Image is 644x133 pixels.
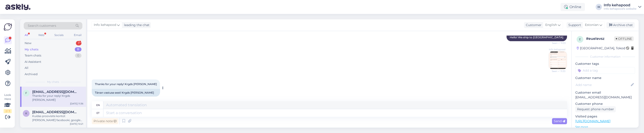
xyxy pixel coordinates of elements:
div: Kuidas proovisite kontot [PERSON_NAME] facebooki, google või emailiga? [32,114,83,122]
img: Attachment [549,51,567,69]
div: Archived [25,72,38,77]
div: Tänan vastuse eest! Krgds [PERSON_NAME] [92,89,160,97]
a: [URL][DOMAIN_NAME] [575,119,610,123]
div: 1 [76,41,81,45]
p: See more ... [575,125,635,129]
div: Online [561,3,585,11]
span: My chats [47,80,59,84]
div: 11 [75,47,81,52]
span: 11:36 [93,97,110,100]
div: Archive chat [606,22,635,28]
input: Add a tag [575,67,635,74]
div: Thanks for your reply! Krgds [PERSON_NAME] [32,94,83,102]
p: [EMAIL_ADDRESS][DOMAIN_NAME] [575,95,635,100]
div: Team chats [25,53,41,58]
div: 2 / 3 [4,109,12,113]
div: Email [73,32,82,38]
img: Askly Logo [4,23,12,31]
div: All [25,66,28,70]
div: # euelevsz [586,36,614,41]
span: Seen ✓ 11:33 [549,70,565,73]
a: Info kehapoodInfo kehapood's website [604,3,641,11]
div: leading the chat [122,23,150,27]
div: New [25,41,31,45]
div: IK [596,4,602,10]
span: Estonian [585,23,599,27]
div: Request phone number [575,106,616,112]
div: et [96,109,99,117]
div: Customer [524,23,541,27]
span: Info kehapood [94,23,116,27]
span: kristel.kiholane@mail.ee [32,110,79,114]
div: AI Assistant [25,60,41,64]
span: k [25,112,27,115]
p: Customer phone [575,101,635,106]
input: Add name [576,82,630,87]
div: Hello! We ship to [GEOGRAPHIC_DATA]. [507,34,567,41]
span: Thanks for your reply! Krgds [PERSON_NAME] [95,82,157,86]
div: Web [37,32,45,38]
div: All [24,32,29,38]
p: Customer email [575,90,635,95]
span: Seen ✓ 11:33 [549,41,566,45]
span: Info kehapood [549,48,565,51]
span: e [579,38,581,41]
div: [GEOGRAPHIC_DATA], Tokod [577,46,625,51]
div: Info kehapood's website [604,7,636,11]
div: [DATE] 11:36 [70,102,83,105]
p: Customer tags [575,61,635,66]
div: 0 [75,53,81,58]
span: fobetty@gmail.com [32,90,79,94]
p: Customer name [575,76,635,80]
span: Offline [614,36,634,41]
span: f [25,91,27,95]
div: Info kehapood [604,3,636,7]
div: My chats [25,47,39,52]
span: English [545,23,557,27]
div: Private note [92,118,118,124]
span: Search customers [28,23,56,28]
div: en [96,101,100,109]
p: Visited pages [575,114,635,119]
div: Socials [53,32,64,38]
span: Send [554,119,565,123]
div: [DATE] 10:21 [70,122,83,126]
div: Support [567,23,581,27]
div: Customer information [575,55,635,59]
div: Look Here [4,93,12,113]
